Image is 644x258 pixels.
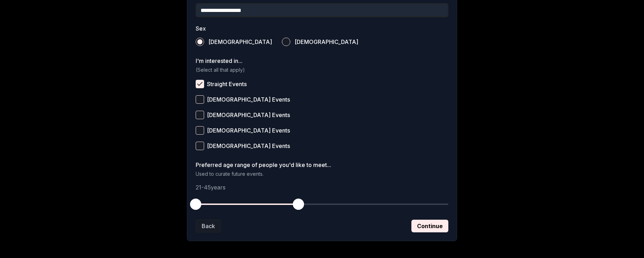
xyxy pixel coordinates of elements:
[196,111,204,119] button: [DEMOGRAPHIC_DATA] Events
[196,66,448,73] p: (Select all that apply)
[207,143,290,149] span: [DEMOGRAPHIC_DATA] Events
[196,95,204,104] button: [DEMOGRAPHIC_DATA] Events
[207,128,290,133] span: [DEMOGRAPHIC_DATA] Events
[196,126,204,135] button: [DEMOGRAPHIC_DATA] Events
[207,81,247,87] span: Straight Events
[282,38,290,46] button: [DEMOGRAPHIC_DATA]
[196,38,204,46] button: [DEMOGRAPHIC_DATA]
[411,220,448,232] button: Continue
[196,220,221,232] button: Back
[207,112,290,118] span: [DEMOGRAPHIC_DATA] Events
[196,26,448,31] label: Sex
[207,97,290,102] span: [DEMOGRAPHIC_DATA] Events
[295,39,358,45] span: [DEMOGRAPHIC_DATA]
[196,183,448,192] p: 21 - 45 years
[196,80,204,88] button: Straight Events
[196,58,448,64] label: I'm interested in...
[196,142,204,150] button: [DEMOGRAPHIC_DATA] Events
[196,162,448,168] label: Preferred age range of people you'd like to meet...
[208,39,272,45] span: [DEMOGRAPHIC_DATA]
[196,170,448,178] p: Used to curate future events.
